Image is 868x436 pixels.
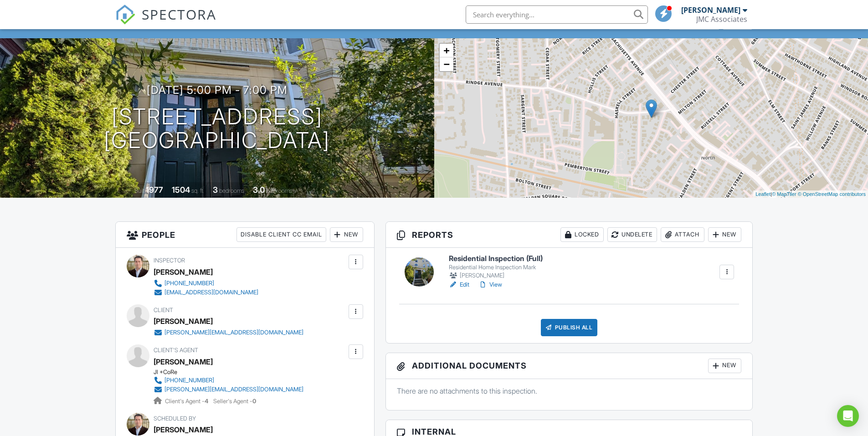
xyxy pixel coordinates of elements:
[219,187,244,194] span: bedrooms
[669,17,719,29] div: Client View
[154,347,198,354] span: Client's Agent
[154,265,213,279] div: [PERSON_NAME]
[440,57,453,71] a: Zoom out
[154,314,213,328] div: [PERSON_NAME]
[164,289,258,296] div: [EMAIL_ADDRESS][DOMAIN_NAME]
[142,5,216,24] span: SPECTORA
[164,377,214,384] div: [PHONE_NUMBER]
[661,227,704,242] div: Attach
[560,227,604,242] div: Locked
[205,398,208,405] strong: 4
[330,227,363,242] div: New
[172,185,190,195] div: 1504
[449,255,543,263] h6: Residential Inspection (Full)
[681,5,740,15] div: [PERSON_NAME]
[266,187,292,194] span: bathrooms
[165,398,210,405] span: Client's Agent -
[154,415,196,422] span: Scheduled By
[696,15,747,24] div: JMC Associates
[115,12,216,31] a: SPECTORA
[386,222,753,248] h3: Reports
[134,187,144,194] span: Built
[386,353,753,379] h3: Additional Documents
[708,359,741,373] div: New
[798,191,866,197] a: © OpenStreetMap contributors
[154,385,303,394] a: [PERSON_NAME][EMAIL_ADDRESS][DOMAIN_NAME]
[236,227,326,242] div: Disable Client CC Email
[466,5,648,24] input: Search everything...
[154,355,213,369] a: [PERSON_NAME]
[154,369,311,376] div: Jl +CoRe
[164,329,303,336] div: [PERSON_NAME][EMAIL_ADDRESS][DOMAIN_NAME]
[154,288,258,297] a: [EMAIL_ADDRESS][DOMAIN_NAME]
[708,227,741,242] div: New
[449,280,469,289] a: Edit
[449,264,543,271] div: Residential Home Inspection Mark
[755,191,770,197] a: Leaflet
[154,279,258,288] a: [PHONE_NUMBER]
[772,191,796,197] a: © MapTiler
[253,185,265,195] div: 3.0
[723,17,752,29] div: More
[252,398,256,405] strong: 0
[191,187,204,194] span: sq. ft.
[154,376,303,385] a: [PHONE_NUMBER]
[146,185,163,195] div: 1977
[449,255,543,280] a: Residential Inspection (Full) Residential Home Inspection Mark [PERSON_NAME]
[397,386,742,396] p: There are no attachments to this inspection.
[213,398,256,405] span: Seller's Agent -
[541,319,598,336] div: Publish All
[154,307,173,313] span: Client
[154,257,185,264] span: Inspector
[607,227,657,242] div: Undelete
[164,280,214,287] div: [PHONE_NUMBER]
[449,271,543,280] div: [PERSON_NAME]
[164,386,303,393] div: [PERSON_NAME][EMAIL_ADDRESS][DOMAIN_NAME]
[837,405,859,427] div: Open Intercom Messenger
[213,185,218,195] div: 3
[753,190,868,198] div: |
[115,5,135,25] img: The Best Home Inspection Software - Spectora
[116,222,374,248] h3: People
[104,105,330,153] h1: [STREET_ADDRESS] [GEOGRAPHIC_DATA]
[154,328,303,337] a: [PERSON_NAME][EMAIL_ADDRESS][DOMAIN_NAME]
[147,84,288,96] h3: [DATE] 5:00 pm - 7:00 pm
[478,280,502,289] a: View
[440,44,453,57] a: Zoom in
